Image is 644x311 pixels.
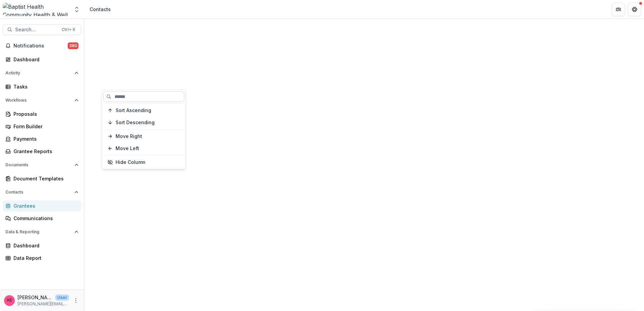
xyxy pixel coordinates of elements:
div: Proposals [13,110,76,117]
button: Open Contacts [3,187,81,198]
a: Dashboard [3,54,81,65]
div: Dashboard [13,56,76,63]
span: Notifications [13,43,68,49]
span: Workflows [5,98,72,103]
div: Document Templates [13,175,76,182]
button: Open Data & Reporting [3,227,81,237]
button: Partners [612,3,625,16]
a: Form Builder [3,121,81,132]
a: Payments [3,133,81,144]
div: Ctrl + K [60,26,77,33]
button: Sort Ascending [103,105,184,116]
div: Grantee Reports [13,148,76,155]
div: Data Report [13,254,76,262]
div: Tasks [13,83,76,90]
a: Proposals [3,108,81,119]
span: Data & Reporting [5,230,72,234]
button: Notifications380 [3,40,81,51]
span: Documents [5,163,72,167]
button: Hide Column [103,157,184,168]
a: Dashboard [3,240,81,251]
span: Sort Descending [116,120,155,126]
button: Search... [3,24,81,35]
a: Communications [3,213,81,224]
a: Document Templates [3,173,81,184]
p: User [55,295,69,301]
a: Grantees [3,200,81,211]
button: Move Right [103,131,184,142]
span: Activity [5,71,72,75]
button: More [72,297,80,305]
img: Baptist Health Community Health & Well Being logo [3,3,69,16]
nav: breadcrumb [87,4,114,14]
span: Contacts [5,190,72,195]
span: Sort Ascending [116,108,151,113]
div: Form Builder [13,123,76,130]
span: Search... [15,27,58,33]
div: Dashboard [13,242,76,249]
div: Contacts [90,6,111,13]
a: Data Report [3,252,81,264]
button: Sort Descending [103,117,184,128]
div: Katie E [7,298,12,303]
a: Tasks [3,81,81,92]
span: 380 [68,42,78,49]
div: Payments [13,135,76,142]
button: Open Documents [3,160,81,170]
a: Grantee Reports [3,146,81,157]
div: Grantees [13,202,76,209]
button: Get Help [628,3,641,16]
div: Communications [13,215,76,222]
p: [PERSON_NAME][EMAIL_ADDRESS][DOMAIN_NAME] [18,301,69,307]
button: Open Workflows [3,95,81,106]
button: Open entity switcher [72,3,82,16]
button: Open Activity [3,68,81,78]
button: Move Left [103,143,184,154]
p: [PERSON_NAME] [18,294,53,301]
